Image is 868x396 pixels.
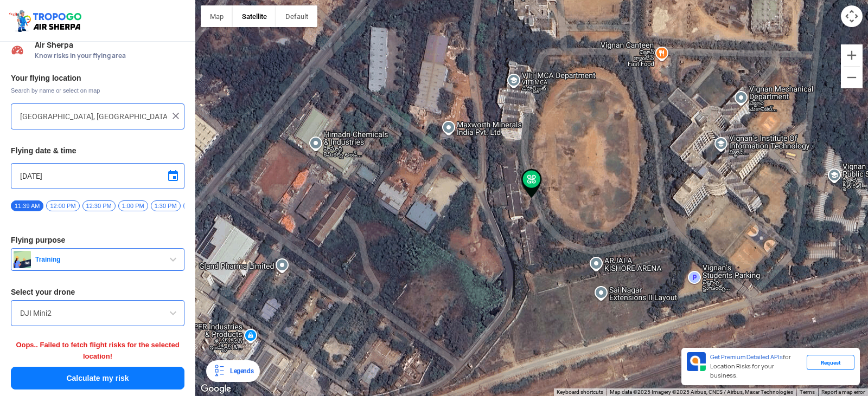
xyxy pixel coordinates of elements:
[11,236,184,244] h3: Flying purpose
[198,382,234,396] img: Google
[800,389,815,395] a: Terms
[118,200,148,211] span: 1:00 PM
[807,355,854,370] div: Request
[706,352,807,381] div: for Location Risks for your business.
[11,248,184,271] button: Training
[31,255,167,264] span: Training
[213,365,226,378] img: Legends
[14,251,31,268] img: training.png
[841,44,863,66] button: Zoom in
[841,67,863,88] button: Zoom out
[610,389,793,395] span: Map data ©2025 Imagery ©2025 Airbus, CNES / Airbus, Maxar Technologies
[11,147,184,154] h3: Flying date & time
[170,111,181,121] img: ic_close.png
[226,365,253,378] div: Legends
[20,307,175,320] input: Search by name or Brand
[151,200,181,211] span: 1:30 PM
[8,8,85,33] img: ic_tgdronemaps.svg
[557,388,603,396] button: Keyboard shortcuts
[82,200,116,211] span: 12:30 PM
[20,110,167,123] input: Search your flying location
[841,5,863,27] button: Map camera controls
[11,200,43,211] span: 11:39 AM
[233,5,276,27] button: Show satellite imagery
[687,352,706,371] img: Premium APIs
[11,86,184,95] span: Search by name or select on map
[16,341,179,360] span: Oops.. Failed to fetch flight risks for the selected location!
[11,367,184,389] button: Calculate my risk
[35,41,184,49] span: Air Sherpa
[11,288,184,296] h3: Select your drone
[710,353,783,361] span: Get Premium Detailed APIs
[821,389,865,395] a: Report a map error
[183,200,213,211] span: 2:00 PM
[46,200,79,211] span: 12:00 PM
[20,170,175,183] input: Select Date
[35,51,184,60] span: Know risks in your flying area
[198,382,234,396] a: Open this area in Google Maps (opens a new window)
[11,74,184,82] h3: Your flying location
[201,5,233,27] button: Show street map
[11,43,24,56] img: Risk Scores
